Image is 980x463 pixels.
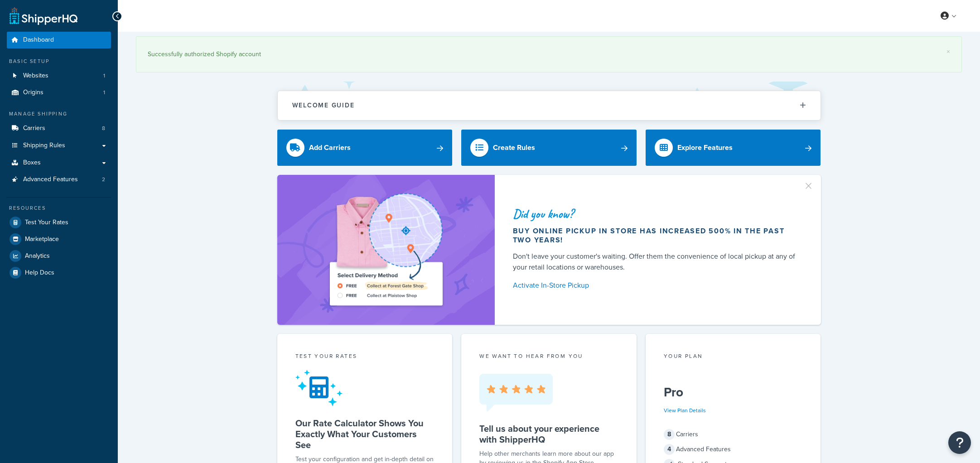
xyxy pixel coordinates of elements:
[23,125,45,132] span: Carriers
[23,176,78,183] span: Advanced Features
[23,142,65,150] span: Shipping Rules
[664,385,803,400] h5: Pro
[103,89,105,96] span: 1
[7,120,111,137] li: Carriers
[277,130,453,166] a: Add Carriers
[7,84,111,101] a: Origins1
[664,352,803,362] div: Your Plan
[479,423,618,445] h5: Tell us about your experience with ShipperHQ
[7,137,111,154] a: Shipping Rules
[7,214,111,231] a: Test Your Rates
[25,252,50,260] span: Analytics
[304,188,468,312] img: ad-shirt-map-b0359fc47e01cab431d101c4b569394f6a03f54285957d908178d52f29eb9668.png
[664,428,803,441] div: Carriers
[7,68,111,84] li: Websites
[513,207,799,220] div: Did you know?
[479,352,618,360] p: we want to hear from you
[25,236,59,243] span: Marketplace
[102,125,105,132] span: 8
[677,141,733,154] div: Explore Features
[295,418,434,450] h5: Our Rate Calculator Shows You Exactly What Your Customers See
[7,68,111,84] a: Websites1
[646,130,821,166] a: Explore Features
[946,48,950,55] a: ×
[295,352,434,362] div: Test your rates
[23,159,41,167] span: Boxes
[7,84,111,101] li: Origins
[7,265,111,281] a: Help Docs
[309,141,351,154] div: Add Carriers
[664,429,675,440] span: 8
[7,231,111,247] a: Marketplace
[7,171,111,188] li: Advanced Features
[493,141,535,154] div: Create Rules
[7,204,111,212] div: Resources
[102,176,105,183] span: 2
[7,171,111,188] a: Advanced Features2
[664,443,803,456] div: Advanced Features
[461,130,637,166] a: Create Rules
[25,269,54,277] span: Help Docs
[23,36,54,44] span: Dashboard
[25,219,68,227] span: Test Your Rates
[664,406,706,415] a: View Plan Details
[513,227,799,245] div: Buy online pickup in store has increased 500% in the past two years!
[148,48,950,61] div: Successfully authorized Shopify account
[664,444,675,455] span: 4
[7,32,111,48] a: Dashboard
[948,431,971,454] button: Open Resource Center
[513,251,799,273] div: Don't leave your customer's waiting. Offer them the convenience of local pickup at any of your re...
[7,154,111,171] a: Boxes
[292,102,355,109] h2: Welcome Guide
[7,110,111,118] div: Manage Shipping
[278,91,821,120] button: Welcome Guide
[7,120,111,137] a: Carriers8
[7,58,111,65] div: Basic Setup
[103,72,105,80] span: 1
[23,89,43,96] span: Origins
[23,72,48,80] span: Websites
[513,279,799,292] a: Activate In-Store Pickup
[7,248,111,264] a: Analytics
